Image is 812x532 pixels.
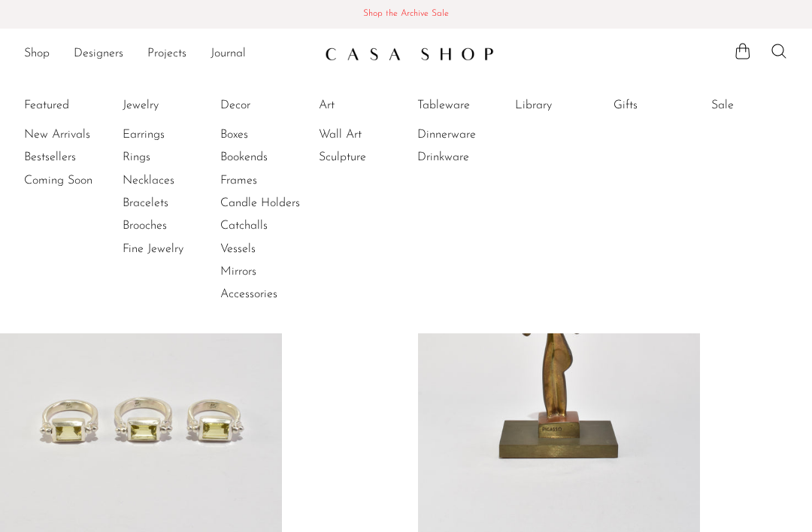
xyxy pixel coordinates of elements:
[515,97,628,114] a: Library
[24,44,50,64] a: Shop
[614,94,726,123] ul: Gifts
[123,241,235,257] a: Fine Jewelry
[24,41,313,67] ul: NEW HEADER MENU
[319,149,432,166] a: Sculpture
[123,195,235,211] a: Bracelets
[220,172,333,189] a: Frames
[24,172,137,189] a: Coming Soon
[220,94,333,306] ul: Decor
[211,44,246,64] a: Journal
[123,94,235,260] ul: Jewelry
[319,126,432,143] a: Wall Art
[220,149,333,166] a: Bookends
[24,149,137,166] a: Bestsellers
[123,217,235,234] a: Brooches
[220,286,333,302] a: Accessories
[123,172,235,189] a: Necklaces
[417,149,530,166] a: Drinkware
[74,44,123,64] a: Designers
[515,94,628,123] ul: Library
[417,97,530,114] a: Tableware
[319,94,432,169] ul: Art
[220,241,333,257] a: Vessels
[220,126,333,143] a: Boxes
[614,97,726,114] a: Gifts
[123,97,235,114] a: Jewelry
[220,217,333,234] a: Catchalls
[220,195,333,211] a: Candle Holders
[417,94,530,169] ul: Tableware
[12,6,800,23] span: Shop the Archive Sale
[24,123,137,192] ul: Featured
[123,149,235,166] a: Rings
[319,97,432,114] a: Art
[417,126,530,143] a: Dinnerware
[24,41,313,67] nav: Desktop navigation
[220,263,333,280] a: Mirrors
[147,44,186,64] a: Projects
[123,126,235,143] a: Earrings
[24,126,137,143] a: New Arrivals
[220,97,333,114] a: Decor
